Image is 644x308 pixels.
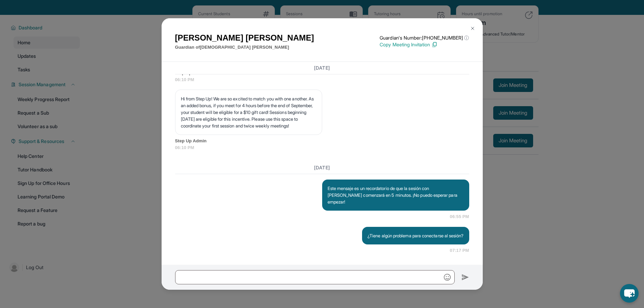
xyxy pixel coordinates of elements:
[380,34,469,41] p: Guardian's Number: [PHONE_NUMBER]
[450,247,469,254] span: 07:17 PM
[328,185,464,205] p: Este mensaje es un recordatorio de que la sesión con [PERSON_NAME] comenzará en 5 minutos. ¡No pu...
[175,76,469,83] span: 06:10 PM
[175,144,469,151] span: 06:10 PM
[450,213,469,220] span: 06:55 PM
[175,32,314,44] h1: [PERSON_NAME] [PERSON_NAME]
[175,65,469,71] h3: [DATE]
[431,42,437,48] img: Copy Icon
[470,26,475,31] img: Close Icon
[461,273,469,281] img: Send icon
[380,41,469,48] p: Copy Meeting Invitation
[620,284,639,303] button: chat-button
[175,164,469,171] h3: [DATE]
[444,274,451,281] img: Emoji
[175,44,314,51] p: Guardian of [DEMOGRAPHIC_DATA] [PERSON_NAME]
[464,34,469,41] span: ⓘ
[367,232,463,239] p: ¿Tiene algún problema para conectarse al sesión?
[175,138,469,144] span: Step Up Admin
[181,95,316,129] p: Hi from Step Up! We are so excited to match you with one another. As an added bonus, if you meet ...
